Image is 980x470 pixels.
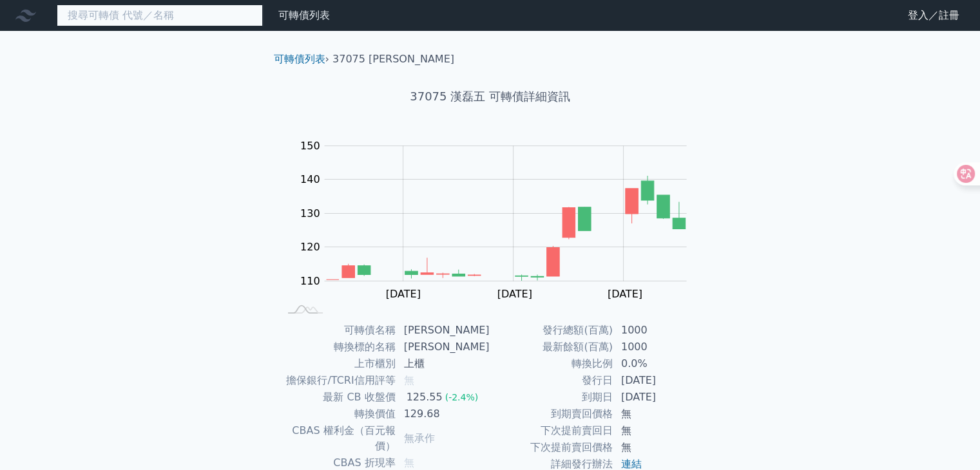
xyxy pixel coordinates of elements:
td: 轉換標的名稱 [279,339,396,355]
g: Chart [293,140,706,300]
td: 上市櫃別 [279,355,396,372]
td: CBAS 權利金（百元報價） [279,422,396,455]
span: 無 [404,456,414,469]
tspan: 120 [300,241,320,253]
td: 0.0% [613,355,702,372]
a: 可轉債列表 [278,9,330,21]
td: 可轉債名稱 [279,322,396,339]
td: 無 [613,439,702,456]
td: 無 [613,406,702,422]
tspan: [DATE] [608,288,642,300]
g: Series [326,176,685,281]
li: › [274,52,329,67]
span: 無 [404,374,414,386]
td: 轉換價值 [279,406,396,422]
td: 到期賣回價格 [490,406,613,422]
td: 上櫃 [396,355,490,372]
td: 擔保銀行/TCRI信用評等 [279,372,396,389]
td: [PERSON_NAME] [396,339,490,355]
td: 無 [613,422,702,439]
td: 發行日 [490,372,613,389]
td: 1000 [613,322,702,339]
td: 129.68 [396,406,490,422]
td: [DATE] [613,372,702,389]
a: 登入／註冊 [898,5,970,26]
tspan: 130 [300,207,320,220]
tspan: 140 [300,173,320,185]
td: [PERSON_NAME] [396,322,490,339]
td: 下次提前賣回日 [490,422,613,439]
tspan: [DATE] [497,288,532,300]
td: 最新餘額(百萬) [490,339,613,355]
h1: 37075 漢磊五 可轉債詳細資訊 [264,88,717,106]
li: 37075 [PERSON_NAME] [332,52,454,67]
td: 轉換比例 [490,355,613,372]
td: 發行總額(百萬) [490,322,613,339]
td: 下次提前賣回價格 [490,439,613,456]
div: 125.55 [404,390,445,405]
tspan: 150 [300,140,320,152]
td: [DATE] [613,389,702,406]
span: 無承作 [404,432,435,444]
td: 到期日 [490,389,613,406]
a: 可轉債列表 [274,53,325,65]
td: 1000 [613,339,702,355]
td: 最新 CB 收盤價 [279,389,396,406]
tspan: 110 [300,275,320,287]
input: 搜尋可轉債 代號／名稱 [57,5,263,26]
span: (-2.4%) [445,392,479,402]
tspan: [DATE] [386,288,421,300]
a: 連結 [621,458,642,470]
